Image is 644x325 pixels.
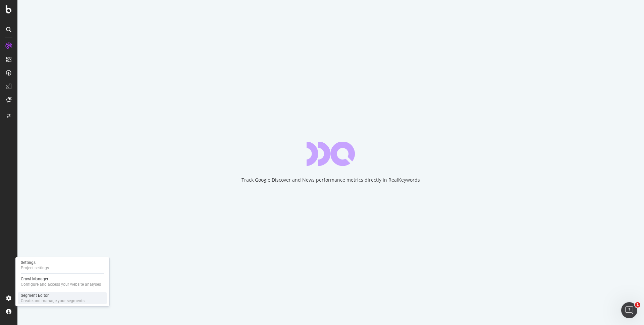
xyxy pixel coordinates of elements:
div: Project settings [21,265,49,271]
a: SettingsProject settings [18,259,107,271]
div: Crawl Manager [21,276,101,282]
div: Configure and access your website analyses [21,282,101,287]
div: Settings [21,260,49,265]
a: Segment EditorCreate and manage your segments [18,292,107,304]
div: Create and manage your segments [21,298,85,304]
span: 1 [635,302,640,308]
a: Crawl ManagerConfigure and access your website analyses [18,276,107,288]
div: Segment Editor [21,293,85,298]
div: animation [307,142,355,166]
div: Track Google Discover and News performance metrics directly in RealKeywords [241,177,420,183]
iframe: Intercom live chat [621,302,637,318]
